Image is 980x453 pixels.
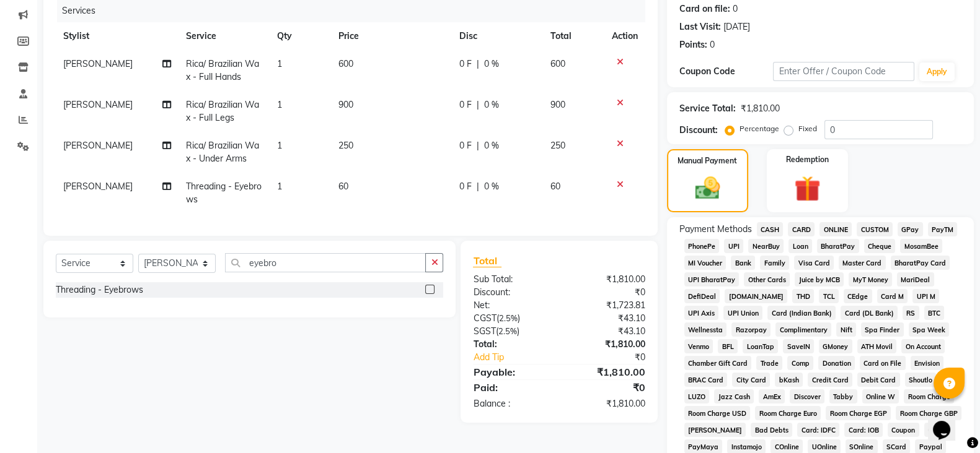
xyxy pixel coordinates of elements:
span: Total [473,254,501,267]
span: 1 [277,58,282,69]
span: City Card [732,373,770,387]
span: Card M [877,289,908,303]
span: Debit Card [857,373,900,387]
div: Threading - Eyebrows [56,283,143,296]
div: [DATE] [723,20,750,33]
span: 2.5% [498,313,517,323]
div: Paid: [464,380,559,395]
span: Cheque [864,239,896,253]
span: Card: IDFC [797,423,839,437]
span: Loan [788,239,812,253]
button: Apply [919,63,955,81]
label: Percentage [739,123,779,134]
span: BFL [718,339,738,353]
span: Online W [862,389,899,403]
span: CUSTOM [857,222,893,236]
label: Manual Payment [678,155,737,166]
input: Enter Offer / Coupon Code [773,62,914,81]
span: Payment Methods [679,223,752,236]
div: ₹0 [559,286,655,299]
span: 0 F [459,98,472,111]
span: Donation [818,356,855,370]
div: ( ) [464,325,559,338]
div: ₹1,723.81 [559,299,655,312]
span: Chamber Gift Card [684,356,752,370]
span: 1 [277,140,282,151]
span: BTC [924,306,945,320]
span: Rica/ Brazilian Wax - Under Arms [186,140,259,164]
span: UPI Axis [684,306,719,320]
span: Rica/ Brazilian Wax - Full Hands [186,58,259,82]
span: Trade [756,356,782,370]
span: TCL [819,289,839,303]
span: CGST [473,313,496,324]
span: Other Cards [744,272,790,287]
input: Search or Scan [225,253,426,272]
span: Master Card [839,256,886,270]
div: Net: [464,299,559,312]
span: UPI [724,239,743,253]
span: Bad Debts [751,423,792,437]
a: Add Tip [464,351,575,364]
span: 600 [338,58,353,69]
span: Card (Indian Bank) [767,306,836,320]
span: Room Charge [904,389,954,403]
span: ATH Movil [857,339,897,353]
th: Stylist [56,22,179,50]
span: MyT Money [849,272,892,287]
th: Service [179,22,270,50]
span: 0 % [484,98,499,111]
div: Card on file: [679,2,730,15]
span: | [477,58,479,71]
span: [PERSON_NAME] [63,99,133,110]
span: 0 F [459,58,472,71]
span: Visa Card [794,256,834,270]
span: Rica/ Brazilian Wax - Full Legs [186,99,259,123]
span: Shoutlo [905,373,937,387]
span: Credit Card [808,373,852,387]
span: 60 [338,181,348,192]
span: 0 F [459,139,472,152]
span: CARD [788,222,814,236]
span: NearBuy [748,239,784,253]
div: Total: [464,338,559,351]
span: MI Voucher [684,256,726,270]
span: 900 [550,99,565,110]
span: ONLINE [819,222,852,236]
span: AmEx [759,389,785,403]
label: Redemption [786,154,829,165]
span: UPI Union [723,306,762,320]
div: ₹43.10 [559,325,655,338]
div: ₹1,810.00 [559,397,655,410]
label: Fixed [798,123,817,134]
span: MariDeal [897,272,934,287]
span: On Account [901,339,945,353]
span: 0 % [484,58,499,71]
span: GPay [898,222,923,236]
th: Disc [452,22,543,50]
span: Room Charge USD [684,406,751,420]
div: Last Visit: [679,20,721,33]
span: Room Charge Euro [755,406,821,420]
span: MosamBee [900,239,942,253]
div: ₹1,810.00 [559,338,655,351]
span: Tabby [829,389,857,403]
span: Room Charge EGP [826,406,891,420]
div: Balance : [464,397,559,410]
span: 2.5% [498,326,516,336]
div: 0 [733,2,738,15]
span: RS [903,306,919,320]
span: Razorpay [731,322,770,337]
span: Discover [790,389,824,403]
span: BharatPay [817,239,859,253]
span: | [477,139,479,152]
span: Threading - Eyebrows [186,181,262,205]
span: [DOMAIN_NAME] [725,289,787,303]
span: 60 [550,181,560,192]
iframe: chat widget [928,403,968,441]
span: 0 % [484,139,499,152]
th: Price [331,22,452,50]
span: | [477,98,479,111]
span: BharatPay Card [891,256,950,270]
span: 250 [338,140,353,151]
